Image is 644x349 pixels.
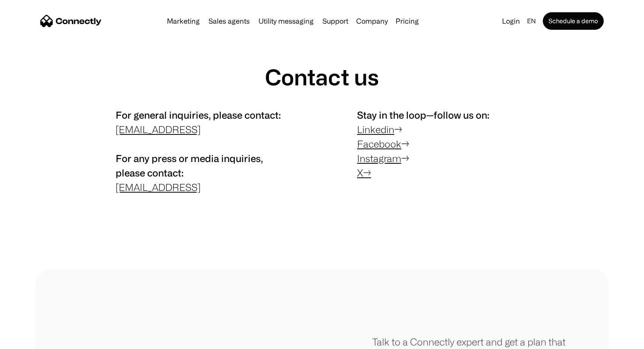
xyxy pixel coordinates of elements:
[357,109,489,120] span: Stay in the loop—follow us on:
[40,14,102,28] a: home
[18,334,53,346] ul: Language list
[9,333,53,346] aside: Language selected: English
[116,153,263,178] span: For any press or media inquiries, please contact:
[363,167,371,178] a: →
[527,15,536,27] div: en
[543,12,604,30] a: Schedule a demo
[116,109,281,120] span: For general inquiries, please contact:
[116,124,201,135] a: [EMAIL_ADDRESS]
[205,18,253,25] a: Sales agents
[524,15,541,27] div: en
[357,167,363,178] a: X
[356,15,388,27] div: Company
[319,18,352,25] a: Support
[392,18,422,25] a: Pricing
[116,182,201,193] a: [EMAIL_ADDRESS]
[255,18,317,25] a: Utility messaging
[354,15,390,27] div: Company
[357,153,401,164] a: Instagram
[163,18,203,25] a: Marketing
[357,138,401,149] a: Facebook
[499,15,524,27] a: Login
[357,124,394,135] a: Linkedin
[265,64,379,90] h1: Contact us
[357,108,528,180] p: → → →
